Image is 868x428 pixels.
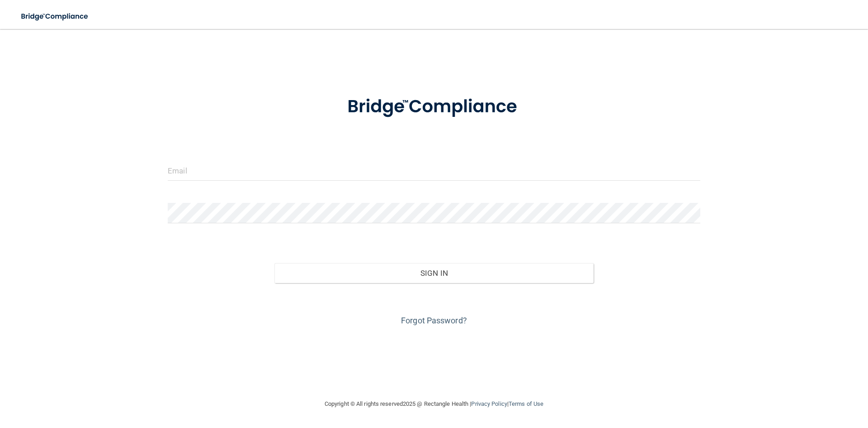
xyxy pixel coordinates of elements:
[274,263,594,283] button: Sign In
[14,7,97,26] img: bridge_compliance_login_screen.278c3ca4.svg
[471,400,507,407] a: Privacy Policy
[401,316,467,325] a: Forgot Password?
[329,83,539,130] img: bridge_compliance_login_screen.278c3ca4.svg
[168,160,700,181] input: Email
[509,400,543,407] a: Terms of Use
[269,390,599,418] div: Copyright © All rights reserved 2025 @ Rectangle Health | |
